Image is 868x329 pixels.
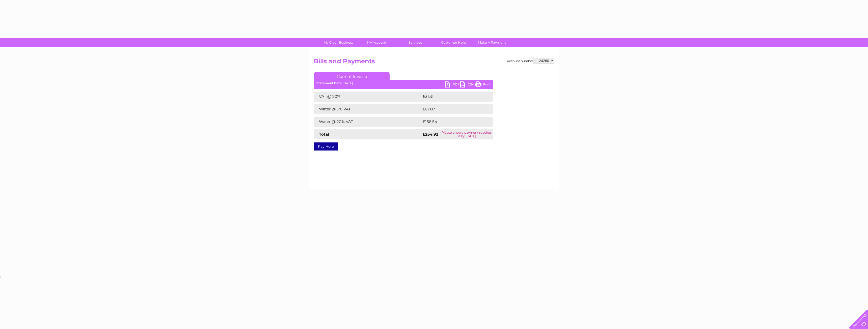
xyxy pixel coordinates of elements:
td: Water @ 20% VAT [314,117,421,127]
a: Services [394,38,436,47]
td: £67.07 [421,104,483,114]
td: £156.54 [421,117,484,127]
b: Statement Date: [316,81,342,85]
td: VAT @ 20% [314,92,421,102]
h2: Bills and Payments [314,58,554,67]
a: My Clear Business [318,38,359,47]
div: Account number [507,58,554,64]
strong: Total [319,132,329,137]
a: CSV [460,81,475,89]
td: £31.31 [421,92,482,102]
a: Customer Help [433,38,474,47]
a: Make A Payment [471,38,513,47]
div: [DATE] [314,81,493,85]
a: Pay Here [314,142,338,151]
td: Water @ 0% VAT [314,104,421,114]
a: PDF [445,81,460,89]
td: Please ensure payment reaches us by [DATE] [440,129,493,139]
strong: £254.92 [423,132,438,137]
a: Print [475,81,491,89]
a: My Account [356,38,398,47]
a: Current Invoice [314,72,390,80]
